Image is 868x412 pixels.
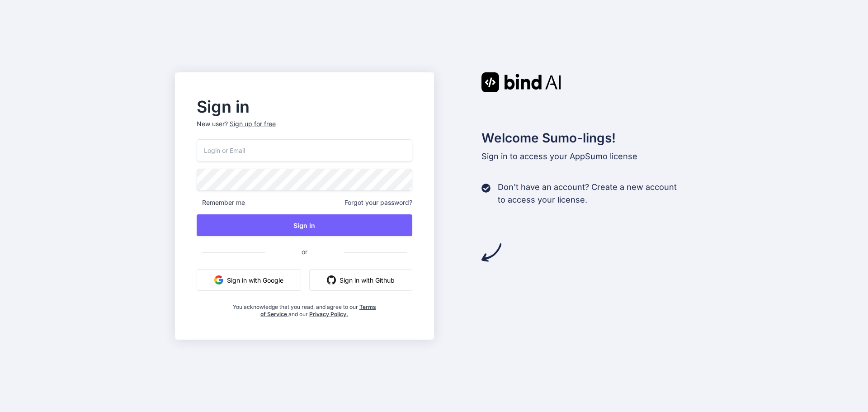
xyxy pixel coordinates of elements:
[481,128,693,147] h2: Welcome Sumo-lings!
[232,298,376,318] div: You acknowledge that you read, and agree to our and our
[481,242,501,262] img: arrow
[309,311,348,317] a: Privacy Policy.
[214,275,223,284] img: google
[197,119,413,139] p: New user?
[197,198,245,207] span: Remember me
[197,99,413,114] h2: Sign in
[197,214,413,236] button: Sign In
[230,119,276,128] div: Sign up for free
[309,269,412,291] button: Sign in with Github
[327,275,336,284] img: github
[344,198,412,207] span: Forgot your password?
[481,72,561,92] img: Bind AI logo
[197,139,413,161] input: Login or Email
[265,241,344,263] span: or
[481,150,693,163] p: Sign in to access your AppSumo license
[260,303,376,317] a: Terms of Service
[498,181,677,206] p: Don't have an account? Create a new account to access your license.
[197,269,301,291] button: Sign in with Google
